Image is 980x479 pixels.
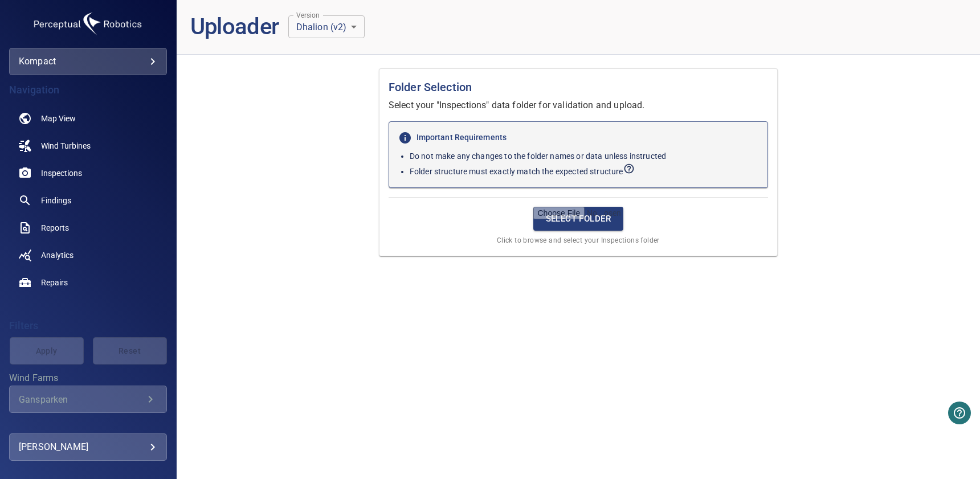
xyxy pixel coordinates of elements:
p: Select your "Inspections" data folder for validation and upload. [389,99,768,112]
span: Repairs [41,277,68,288]
h4: Filters [9,320,167,331]
span: Map View [41,113,76,124]
a: findings noActive [9,187,167,214]
a: map noActive [9,105,167,132]
span: Analytics [41,249,73,261]
a: repairs noActive [9,269,167,296]
a: inspections noActive [9,159,167,187]
span: Reports [41,222,69,234]
span: Click to browse and select your Inspections folder [497,235,660,247]
div: kompact [9,48,167,75]
div: Gansparken [19,394,144,405]
a: windturbines noActive [9,132,167,159]
div: Dhalion (v2) [288,15,365,38]
span: Folder structure must exactly match the expected structure [410,167,635,176]
img: kompact-logo [31,9,145,39]
h6: Important Requirements [398,131,758,145]
span: Wind Turbines [41,140,91,152]
span: Findings [41,195,71,206]
h1: Folder Selection [389,78,768,96]
div: [PERSON_NAME] [19,438,157,456]
div: Wind Farms [9,386,167,413]
label: Wind Farms [9,374,167,383]
a: analytics noActive [9,241,167,269]
a: reports noActive [9,214,167,241]
h4: Navigation [9,84,167,96]
div: kompact [19,52,157,71]
p: Do not make any changes to the folder names or data unless instructed [410,150,758,162]
h1: Uploader [190,14,279,40]
span: Inspections [41,167,82,179]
